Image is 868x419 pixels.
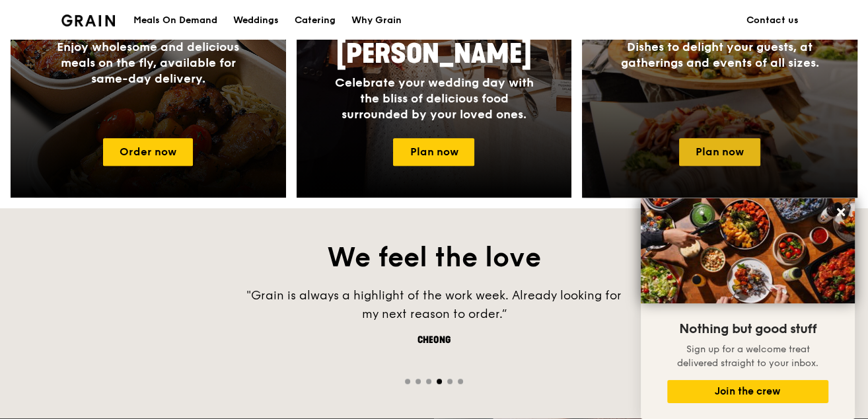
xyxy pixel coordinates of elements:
[416,379,421,384] span: Go to slide 2
[667,380,828,403] button: Join the crew
[447,379,452,384] span: Go to slide 5
[225,1,287,40] a: Weddings
[57,40,239,86] span: Enjoy wholesome and delicious meals on the fly, available for same-day delivery.
[233,1,279,40] div: Weddings
[405,379,410,384] span: Go to slide 1
[287,1,344,40] a: Catering
[295,1,336,40] div: Catering
[334,75,533,122] span: Celebrate your wedding day with the bliss of delicious food surrounded by your loved ones.
[61,15,115,26] img: Grain
[351,1,402,40] div: Why Grain
[679,321,816,337] span: Nothing but good stuff
[236,286,632,323] div: "Grain is always a highlight of the work week. Already looking for my next reason to order.”
[641,198,855,303] img: DSC07876-Edit02-Large.jpeg
[458,379,463,384] span: Go to slide 6
[677,344,818,369] span: Sign up for a welcome treat delivered straight to your inbox.
[344,1,410,40] a: Why Grain
[426,379,431,384] span: Go to slide 3
[393,138,474,166] a: Plan now
[133,1,217,40] div: Meals On Demand
[103,138,193,166] a: Order now
[679,138,760,166] a: Plan now
[236,334,632,347] div: Cheong
[830,202,851,223] button: Close
[437,379,442,384] span: Go to slide 4
[739,1,807,40] a: Contact us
